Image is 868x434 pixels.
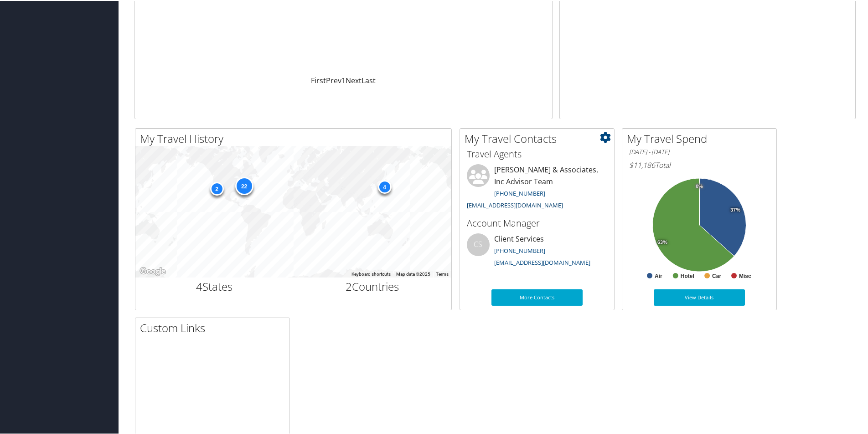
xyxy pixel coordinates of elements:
[494,257,590,266] a: [EMAIL_ADDRESS][DOMAIN_NAME]
[341,75,346,85] a: 1
[300,278,445,293] h2: Countries
[235,176,253,194] div: 22
[396,271,430,276] span: Map data ©2025
[681,272,694,278] text: Hotel
[462,163,612,212] li: [PERSON_NAME] & Associates, Inc Advisor Team
[494,188,545,197] a: [PHONE_NUMBER]
[196,278,202,293] span: 4
[138,265,168,277] a: Open this area in Google Maps (opens a new window)
[436,271,449,276] a: Terms (opens in new tab)
[142,278,287,293] h2: States
[138,265,168,277] img: Google
[629,159,655,169] span: $11,186
[739,272,751,278] text: Misc
[311,75,326,85] a: First
[362,75,376,85] a: Last
[140,319,289,335] h2: Custom Links
[326,75,341,85] a: Prev
[629,159,770,169] h6: Total
[346,278,352,293] span: 2
[654,288,745,305] a: View Details
[140,130,451,146] h2: My Travel History
[346,75,362,85] a: Next
[655,272,662,278] text: Air
[465,130,614,146] h2: My Travel Contacts
[657,239,667,244] tspan: 63%
[627,130,776,146] h2: My Travel Spend
[629,147,770,156] h6: [DATE] - [DATE]
[467,200,563,208] a: [EMAIL_ADDRESS][DOMAIN_NAME]
[462,232,612,270] li: Client Services
[377,179,391,193] div: 4
[494,246,545,254] a: [PHONE_NUMBER]
[712,272,721,278] text: Car
[696,183,703,188] tspan: 0%
[210,181,223,194] div: 2
[467,232,490,255] div: CS
[351,270,391,277] button: Keyboard shortcuts
[467,147,607,160] h3: Travel Agents
[730,207,740,212] tspan: 37%
[491,288,583,305] a: More Contacts
[467,216,607,229] h3: Account Manager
